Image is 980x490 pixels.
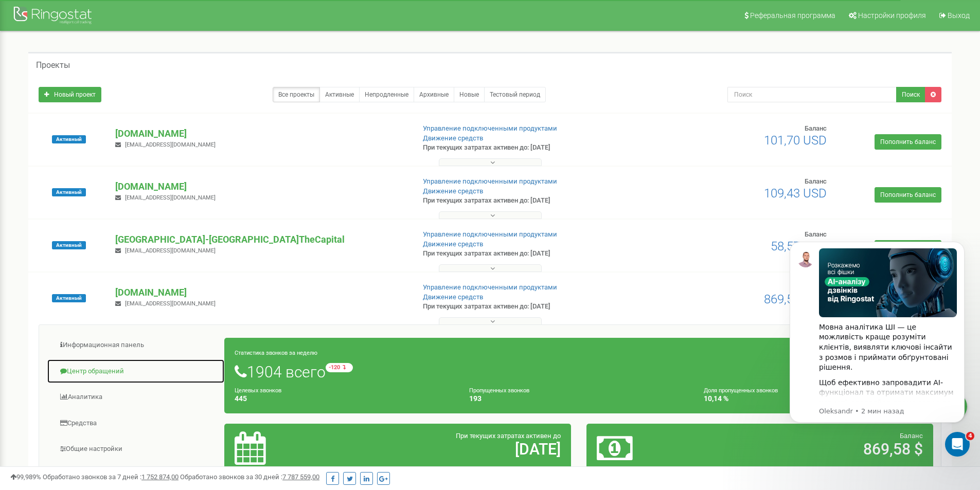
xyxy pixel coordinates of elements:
[235,387,281,394] small: Целевых звонков
[423,187,483,195] a: Движение средств
[469,395,688,403] h4: 193
[47,437,225,462] a: Общие настройки
[359,87,414,102] a: Непродленные
[764,292,827,306] span: 869,58 USD
[319,87,360,102] a: Активные
[469,387,529,394] small: Пропущенных звонков
[39,87,101,102] a: Новый проект
[414,87,454,102] a: Архивные
[875,187,941,203] a: Пополнить баланс
[764,186,827,201] span: 109,43 USD
[125,194,216,201] span: [EMAIL_ADDRESS][DOMAIN_NAME]
[454,87,485,102] a: Новые
[423,143,637,153] p: При текущих затратах активен до: [DATE]
[875,134,941,150] a: Пополнить баланс
[750,11,835,20] span: Реферальная программа
[805,177,827,185] span: Баланс
[115,233,406,246] p: [GEOGRAPHIC_DATA]-[GEOGRAPHIC_DATA]TheCapital
[52,188,86,196] span: Активный
[115,286,406,299] p: [DOMAIN_NAME]
[704,395,923,403] h4: 10,14 %
[805,124,827,132] span: Баланс
[43,473,179,481] span: Обработано звонков за 7 дней :
[423,177,557,185] a: Управление подключенными продуктами
[423,230,557,238] a: Управление подключенными продуктами
[704,387,778,394] small: Доля пропущенных звонков
[858,11,926,20] span: Настройки профиля
[771,239,827,253] span: 58,57 USD
[235,350,317,356] small: Статистика звонков за неделю
[966,432,974,440] span: 4
[484,87,546,102] a: Тестовый период
[10,473,41,481] span: 99,989%
[47,463,225,488] a: Виртуальная АТС
[52,294,86,302] span: Активный
[423,302,637,312] p: При текущих затратах активен до: [DATE]
[326,363,353,372] small: -120
[47,359,225,384] a: Центр обращений
[47,333,225,358] a: Информационная панель
[423,249,637,259] p: При текущих затратах активен до: [DATE]
[52,135,86,143] span: Активный
[235,395,454,403] h4: 445
[423,283,557,291] a: Управление подключенными продуктами
[774,226,980,462] iframe: Intercom notifications сообщение
[273,87,320,102] a: Все проекты
[456,432,561,440] span: При текущих затратах активен до
[710,441,923,458] h2: 869,58 $
[125,247,216,254] span: [EMAIL_ADDRESS][DOMAIN_NAME]
[423,293,483,301] a: Движение средств
[47,411,225,436] a: Средства
[47,385,225,410] a: Аналитика
[141,473,179,481] u: 1 752 874,00
[115,180,406,193] p: [DOMAIN_NAME]
[36,61,70,70] h5: Проекты
[423,134,483,142] a: Движение средств
[423,240,483,248] a: Движение средств
[115,127,406,140] p: [DOMAIN_NAME]
[52,241,86,249] span: Активный
[235,363,923,380] h1: 1904 всего
[727,87,897,102] input: Поиск
[945,432,970,457] iframe: Intercom live chat
[180,473,319,481] span: Обработано звонков за 30 дней :
[125,141,216,148] span: [EMAIL_ADDRESS][DOMAIN_NAME]
[423,124,557,132] a: Управление подключенными продуктами
[948,11,970,20] span: Выход
[125,300,216,307] span: [EMAIL_ADDRESS][DOMAIN_NAME]
[896,87,925,102] button: Поиск
[764,133,827,148] span: 101,70 USD
[282,473,319,481] u: 7 787 559,00
[348,441,561,458] h2: [DATE]
[423,196,637,206] p: При текущих затратах активен до: [DATE]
